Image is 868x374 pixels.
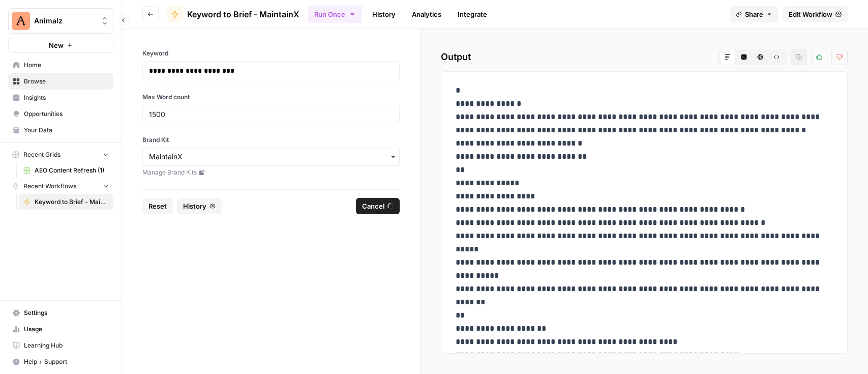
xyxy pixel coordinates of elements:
a: Keyword to Brief - MaintainX [167,6,300,22]
span: Insights [24,93,109,102]
span: Home [24,61,109,70]
a: Manage Brand Kits [142,168,400,177]
a: Opportunities [8,106,113,122]
span: Help + Support [24,357,109,366]
img: Animalz Logo [12,12,30,30]
button: Run Once [308,6,362,23]
span: Opportunities [24,109,109,119]
a: Usage [8,321,113,337]
button: Share [730,6,779,22]
span: Browse [24,77,109,86]
button: Cancel [356,198,400,214]
button: Recent Workflows [8,179,113,194]
span: New [49,40,64,50]
span: Share [745,9,763,19]
span: Recent Grids [23,150,61,159]
button: Recent Grids [8,147,113,162]
h2: Output [441,49,848,65]
a: Your Data [8,122,113,138]
a: Edit Workflow [783,6,848,22]
a: Analytics [406,6,447,22]
span: Your Data [24,126,109,135]
span: Keyword to Brief - MaintainX [35,197,109,207]
span: AEO Content Refresh (1) [35,166,109,175]
span: Edit Workflow [789,9,832,19]
a: Settings [8,305,113,321]
a: Keyword to Brief - MaintainX [19,194,113,210]
a: Integrate [452,6,493,22]
label: Keyword [142,49,400,58]
span: Animalz [34,16,96,26]
a: Browse [8,73,113,90]
a: Insights [8,90,113,106]
button: Reset [142,198,173,214]
span: Cancel [362,201,384,211]
span: Usage [24,325,109,334]
button: Help + Support [8,354,113,370]
a: AEO Content Refresh (1) [19,162,113,179]
label: Max Word count [142,93,400,102]
a: Home [8,57,113,73]
span: Learning Hub [24,341,109,350]
span: Keyword to Brief - MaintainX [187,8,300,20]
span: Reset [148,201,167,211]
button: Workspace: Animalz [8,8,113,34]
a: History [366,6,402,22]
span: Recent Workflows [23,182,76,191]
span: Settings [24,308,109,318]
a: Learning Hub [8,337,113,354]
button: History [177,198,222,214]
input: MaintainX [149,152,393,162]
label: Brand Kit [142,135,400,145]
span: History [183,201,206,211]
button: New [8,38,113,53]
